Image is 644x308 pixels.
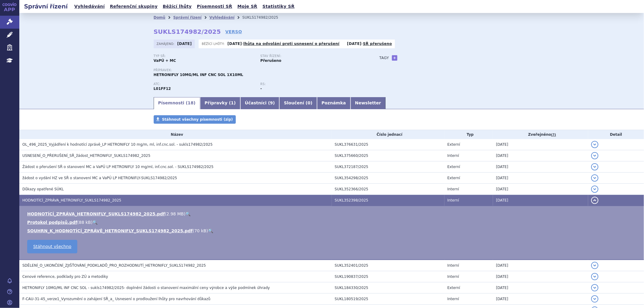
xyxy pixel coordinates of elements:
[279,97,317,109] a: Sloučení (0)
[447,187,459,191] span: Interní
[332,161,444,173] td: SUKL372187/2025
[225,29,242,35] a: VERSO
[22,165,213,169] span: Žádost o přerušení SŘ o stanovení MC a VaPÚ LP HETRONIFLY 10 mg/ml, inf.cnc.sol. - SUKLS174982/2025
[493,184,588,195] td: [DATE]
[22,297,210,301] span: F-CAU-31-45_verze1_Vyrozumění o zahájení SŘ_a_ Usnesení o prodloužení lhůty pro navrhování důkazů
[162,117,233,122] span: Stáhnout všechny písemnosti (zip)
[588,130,644,139] th: Detail
[351,97,386,109] a: Newsletter
[154,97,200,109] a: Písemnosti (18)
[270,100,273,105] span: 9
[332,139,444,150] td: SUKL376631/2025
[332,282,444,294] td: SUKL184330/2025
[22,198,121,202] span: HODNOTÍCÍ_ZPRÁVA_HETRONIFLY_SUKLS174982_2025
[493,260,588,271] td: [DATE]
[154,68,367,72] p: Přípravek:
[447,263,459,268] span: Interní
[591,295,598,303] button: detail
[154,115,236,124] a: Stáhnout všechny písemnosti (zip)
[493,282,588,294] td: [DATE]
[22,142,213,147] span: OL_496_2025_Vyjádření k hodnotící zprávě_LP HETRONIFLY 10 mg/m, ml, inf.cnc.sol. - sukls174982/2025
[332,294,444,305] td: SUKL180519/2025
[27,240,77,253] a: Stáhnout všechno
[261,82,361,86] p: RS:
[22,263,206,268] span: SDĚLENÍ_O_UKONČENÍ_ZJIŠŤOVÁNÍ_PODKLADŮ_PRO_ROZHODNUTÍ_HETRONIFLY_SUKLS174982_2025
[591,197,598,204] button: detail
[261,59,281,63] strong: Přerušeno
[235,2,259,11] a: Moje SŘ
[27,211,638,217] li: ( )
[493,161,588,173] td: [DATE]
[161,2,194,11] a: Běžící lhůty
[209,15,234,20] a: Vyhledávání
[27,211,165,216] a: HODNOTÍCÍ_ZPRÁVA_HETRONIFLY_SUKLS174982_2025.pdf
[242,13,286,22] li: SUKLS174982/2025
[27,219,638,225] li: ( )
[243,42,339,46] a: lhůta na odvolání proti usnesení o přerušení
[493,195,588,206] td: [DATE]
[154,87,171,91] strong: SERPLULIMAB
[154,28,221,35] strong: SUKLS174982/2025
[591,262,598,269] button: detail
[154,59,176,63] strong: VaPÚ + MC
[332,173,444,184] td: SUKL354298/2025
[447,176,460,180] span: Externí
[72,2,107,11] a: Vyhledávání
[240,97,279,109] a: Účastníci (9)
[447,286,460,290] span: Externí
[188,100,194,105] span: 18
[332,260,444,271] td: SUKL352401/2025
[332,184,444,195] td: SUKL352366/2025
[154,73,243,77] span: HETRONIFLY 10MG/ML INF CNC SOL 1X10ML
[493,150,588,161] td: [DATE]
[363,42,392,46] a: SŘ přerušeno
[347,41,392,46] p: -
[493,173,588,184] td: [DATE]
[79,220,91,225] span: 88 kB
[92,220,98,225] a: 🔍
[332,150,444,161] td: SUKL375660/2025
[261,2,296,11] a: Statistiky SŘ
[317,97,351,109] a: Poznámka
[22,187,64,191] span: Důkazy opatřené SÚKL
[154,54,255,58] p: Typ SŘ:
[392,55,397,61] a: +
[22,275,108,279] span: Cenové reference, podklady pro ZÚ a metodiky
[154,82,255,86] p: ATC:
[332,195,444,206] td: SUKL352398/2025
[591,186,598,193] button: detail
[22,176,177,180] span: žádost o vydání HZ ve SŘ o stanovení MC a VaPÚ LP HETRONIFLY-SUKLS174982/2025
[444,130,493,139] th: Typ
[447,275,459,279] span: Interní
[154,15,165,20] a: Domů
[493,130,588,139] th: Zveřejněno
[194,228,207,233] span: 70 kB
[27,228,638,234] li: ( )
[447,165,460,169] span: Externí
[493,271,588,282] td: [DATE]
[22,286,270,290] span: HETRONIFLY 10MG/ML INF CNC SOL - sukls174982/2025- doplnění žádosti o stanovení maximální ceny vý...
[493,139,588,150] td: [DATE]
[308,100,311,105] span: 0
[493,294,588,305] td: [DATE]
[380,54,389,62] h3: Tagy
[591,163,598,170] button: detail
[447,297,459,301] span: Interní
[591,152,598,159] button: detail
[27,220,77,225] a: Protokol podpisů.pdf
[591,284,598,291] button: detail
[227,42,242,46] strong: [DATE]
[332,130,444,139] th: Číslo jednací
[200,97,240,109] a: Přípravky (1)
[591,273,598,280] button: detail
[22,154,150,158] span: USNESENÍ_O_PŘERUŠENÍ_SŘ_žádost_HETRONIFLY_SUKLS174982_2025
[157,41,176,46] span: Zahájeno:
[108,2,159,11] a: Referenční skupiny
[185,211,191,216] a: 🔍
[231,100,234,105] span: 1
[195,2,234,11] a: Písemnosti SŘ
[208,228,213,233] a: 🔍
[332,271,444,282] td: SUKL190837/2025
[177,42,192,46] strong: [DATE]
[447,198,459,202] span: Interní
